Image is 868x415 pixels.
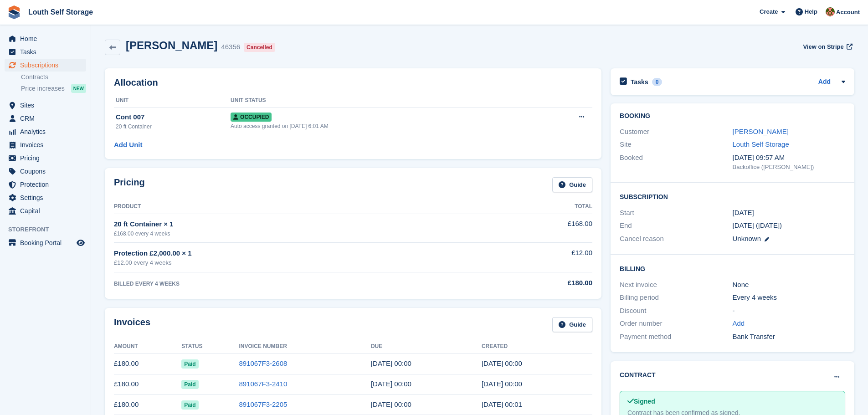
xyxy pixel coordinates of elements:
a: menu [5,32,86,45]
span: Analytics [20,125,75,138]
div: Cont 007 [116,112,231,123]
div: BILLED EVERY 4 WEEKS [114,280,477,288]
span: Tasks [20,46,75,58]
time: 2025-05-19 23:01:00 UTC [482,400,522,408]
div: Signed [627,397,837,406]
h2: Invoices [114,317,150,332]
a: menu [5,99,86,112]
span: Capital [20,205,75,217]
h2: Billing [620,264,845,273]
th: Created [482,339,592,354]
span: View on Stripe [803,42,843,51]
a: 891067F3-2608 [239,359,287,367]
div: None [733,280,845,290]
div: Backoffice ([PERSON_NAME]) [733,163,845,172]
a: Add Unit [114,140,142,150]
div: Protection £2,000.00 × 1 [114,248,477,259]
div: £12.00 every 4 weeks [114,258,477,267]
div: [DATE] 09:57 AM [733,153,845,163]
a: menu [5,205,86,217]
time: 2025-07-14 23:00:46 UTC [482,359,522,367]
h2: Contract [620,370,656,380]
h2: Subscription [620,192,845,201]
span: Unknown [733,235,761,242]
a: menu [5,152,86,164]
div: 0 [652,78,663,86]
h2: Booking [620,113,845,120]
a: menu [5,178,86,191]
span: Paid [181,380,198,389]
a: menu [5,165,86,178]
a: [PERSON_NAME] [733,128,789,135]
div: 20 ft Container [116,123,231,131]
span: Coupons [20,165,75,178]
div: Cancel reason [620,234,732,244]
div: Site [620,139,732,150]
th: Product [114,200,477,214]
div: End [620,220,732,231]
div: Start [620,208,732,218]
a: Louth Self Storage [25,5,97,20]
a: Add [818,77,831,87]
a: menu [5,46,86,58]
th: Amount [114,339,181,354]
span: Storefront [8,225,91,234]
th: Invoice Number [239,339,370,354]
a: menu [5,191,86,204]
span: Paid [181,400,198,410]
div: Bank Transfer [733,332,845,342]
div: NEW [71,84,86,93]
div: £180.00 [477,278,592,288]
a: menu [5,59,86,72]
img: Andy Smith [826,7,835,16]
td: £168.00 [477,214,592,242]
span: Occupied [231,113,272,122]
div: Customer [620,127,732,137]
time: 2025-06-16 23:00:26 UTC [482,380,522,388]
span: Account [836,8,860,17]
time: 2025-06-17 23:00:00 UTC [371,380,411,388]
span: Settings [20,191,75,204]
div: 46356 [221,42,240,52]
h2: Pricing [114,177,145,192]
th: Unit Status [231,93,533,108]
div: Cancelled [244,43,275,52]
div: - [733,306,845,316]
a: menu [5,236,86,249]
th: Unit [114,93,231,108]
a: Contracts [21,73,86,82]
div: £168.00 every 4 weeks [114,230,477,238]
td: £180.00 [114,354,181,374]
span: Booking Portal [20,236,75,249]
time: 2025-07-15 23:00:00 UTC [371,359,411,367]
time: 2024-08-12 23:00:00 UTC [733,208,754,218]
h2: [PERSON_NAME] [126,39,217,51]
h2: Allocation [114,77,592,88]
a: View on Stripe [799,39,854,54]
div: Auto access granted on [DATE] 6:01 AM [231,122,533,130]
span: Protection [20,178,75,191]
div: Billing period [620,292,732,303]
a: menu [5,112,86,125]
a: Price increases NEW [21,83,86,93]
span: Subscriptions [20,59,75,72]
span: CRM [20,112,75,125]
span: Help [805,7,817,16]
span: Create [760,7,778,16]
div: Discount [620,306,732,316]
div: Payment method [620,332,732,342]
td: £12.00 [477,243,592,272]
span: Price increases [21,84,65,93]
time: 2025-05-20 23:00:00 UTC [371,400,411,408]
a: Guide [552,317,592,332]
a: Guide [552,177,592,192]
div: Order number [620,318,732,329]
span: Sites [20,99,75,112]
a: menu [5,125,86,138]
th: Total [477,200,592,214]
span: Paid [181,359,198,369]
span: Invoices [20,138,75,151]
span: Home [20,32,75,45]
a: 891067F3-2410 [239,380,287,388]
td: £180.00 [114,374,181,395]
